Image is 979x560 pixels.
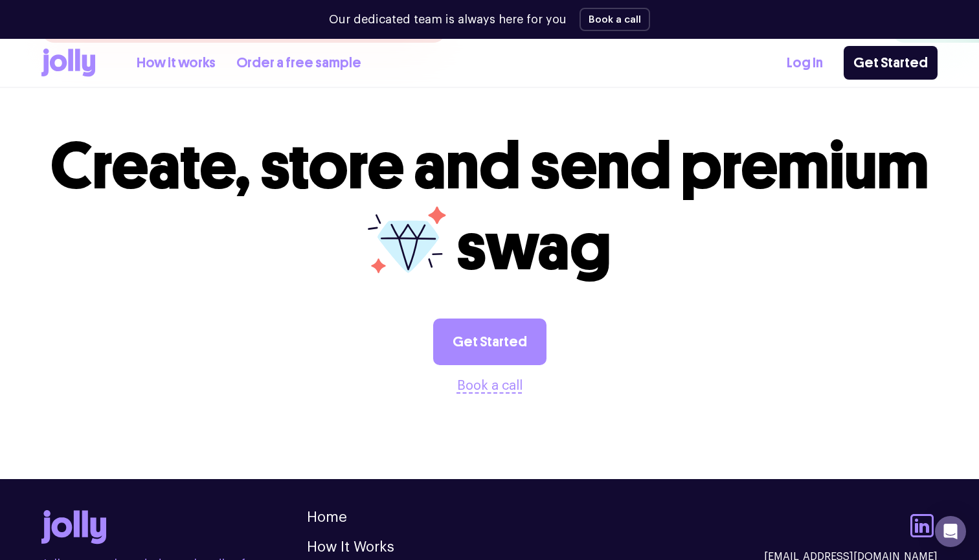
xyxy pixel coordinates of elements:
[236,52,361,74] a: Order a free sample
[935,516,966,547] div: Open Intercom Messenger
[137,52,216,74] a: How it works
[307,510,347,524] a: Home
[844,46,938,80] a: Get Started
[457,375,523,396] button: Book a call
[433,319,546,365] a: Get Started
[51,127,929,205] span: Create, store and send premium
[329,11,567,28] p: Our dedicated team is always here for you
[307,540,394,554] a: How It Works
[787,52,823,74] a: Log In
[456,208,611,286] span: swag
[580,8,650,31] button: Book a call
